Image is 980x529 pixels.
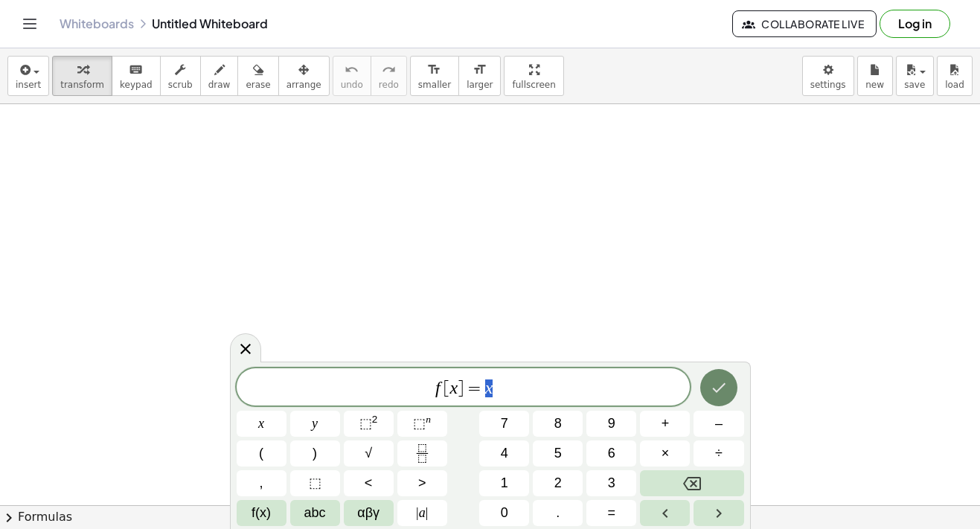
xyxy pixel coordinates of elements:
button: Right arrow [694,500,743,526]
span: fullscreen [512,80,555,90]
i: keyboard [129,61,143,79]
button: Alphabet [290,500,340,526]
span: save [904,80,925,90]
button: Done [700,369,737,406]
span: settings [810,80,846,90]
span: 8 [554,414,562,434]
span: ⬚ [359,416,372,431]
span: f(x) [252,503,271,523]
sup: n [426,414,431,425]
button: Divide [694,440,743,467]
span: ( [259,443,263,464]
button: Squared [344,411,394,437]
span: < [365,473,373,493]
button: 4 [479,440,529,467]
span: draw [208,80,231,90]
span: new [865,80,884,90]
button: 5 [533,440,583,467]
button: 1 [479,470,529,496]
button: ) [290,440,340,467]
span: load [945,80,964,90]
button: erase [237,56,278,96]
button: draw [200,56,239,96]
span: smaller [418,80,451,90]
span: 0 [501,503,508,523]
button: arrange [278,56,330,96]
button: keyboardkeypad [112,56,161,96]
span: > [418,473,426,493]
button: Collaborate Live [732,10,877,37]
span: | [426,505,429,520]
span: ⬚ [309,473,321,493]
button: Greek alphabet [344,500,394,526]
button: transform [52,56,112,96]
button: , [237,470,286,496]
button: Times [640,440,690,467]
span: = [608,503,616,523]
button: 2 [533,470,583,496]
span: | [416,505,419,520]
button: new [857,56,893,96]
button: 6 [586,440,636,467]
span: 9 [608,414,615,434]
a: Whiteboards [60,16,134,31]
button: Backspace [640,470,743,496]
span: transform [60,80,104,90]
var: x [449,378,458,397]
span: αβγ [357,503,379,523]
span: [ [443,379,449,397]
span: + [662,414,670,434]
button: Square root [344,440,394,467]
button: save [896,56,934,96]
button: Placeholder [290,470,340,496]
button: redoredo [371,56,407,96]
button: Superscript [397,411,447,437]
button: format_sizesmaller [410,56,459,96]
span: , [260,473,263,493]
span: ] [458,379,464,397]
span: – [715,414,723,434]
span: y [312,414,318,434]
var: f [435,378,441,397]
button: Toggle navigation [18,12,42,36]
button: load [937,56,973,96]
span: 1 [501,473,508,493]
span: 5 [554,443,562,464]
span: 6 [608,443,615,464]
span: scrub [168,80,193,90]
i: undo [345,61,359,79]
span: 4 [501,443,508,464]
span: abc [304,503,326,523]
button: 9 [586,411,636,437]
span: = [464,379,485,397]
button: Left arrow [640,500,690,526]
sup: 2 [372,414,378,425]
span: redo [379,80,399,90]
button: 3 [586,470,636,496]
button: y [290,411,340,437]
button: undoundo [333,56,371,96]
button: Fraction [397,440,447,467]
button: fullscreen [504,56,563,96]
span: insert [16,80,41,90]
button: scrub [160,56,201,96]
span: 3 [608,473,615,493]
span: keypad [120,80,153,90]
button: Less than [344,470,394,496]
span: × [662,443,670,464]
span: ) [313,443,317,464]
span: ÷ [715,443,723,464]
button: Plus [640,411,690,437]
button: Greater than [397,470,447,496]
span: undo [341,80,363,90]
button: x [237,411,286,437]
button: Absolute value [397,500,447,526]
button: format_sizelarger [458,56,501,96]
button: Equals [586,500,636,526]
button: insert [7,56,49,96]
span: larger [467,80,493,90]
span: x [258,414,264,434]
span: ⬚ [413,416,426,431]
button: settings [802,56,854,96]
span: Collaborate Live [745,17,864,31]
